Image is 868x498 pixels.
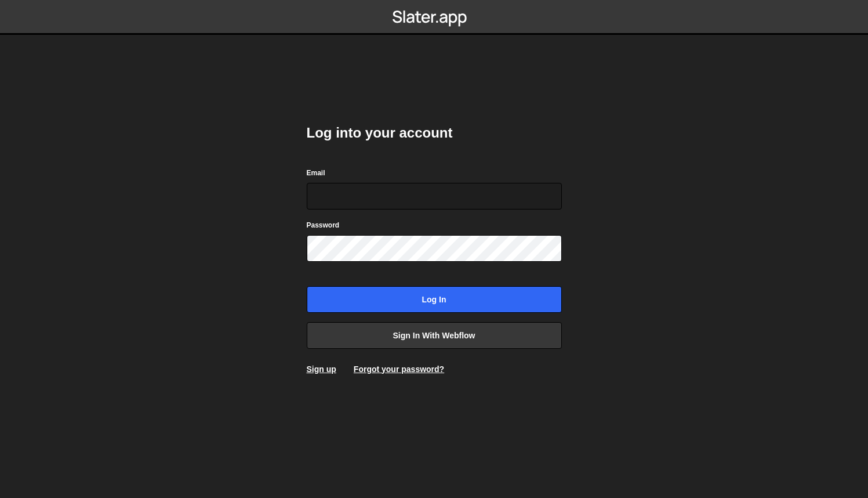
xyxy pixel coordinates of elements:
[307,365,336,374] a: Sign up
[307,219,340,231] label: Password
[307,124,562,142] h2: Log into your account
[354,365,444,374] a: Forgot your password?
[307,286,562,313] input: Log in
[307,322,562,349] a: Sign in with Webflow
[307,167,325,179] label: Email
